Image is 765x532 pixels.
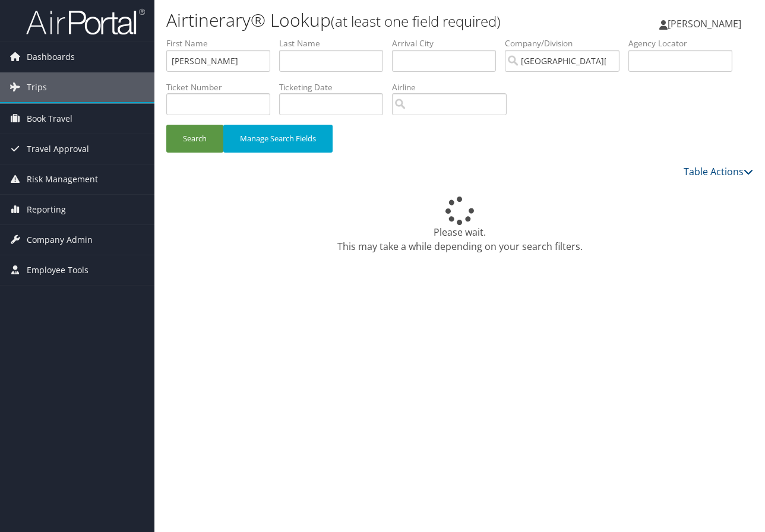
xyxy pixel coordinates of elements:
button: Search [166,125,223,153]
label: Last Name [279,37,392,49]
span: Risk Management [27,164,98,194]
span: Book Travel [27,104,72,134]
small: (at least one field required) [331,11,501,31]
span: Travel Approval [27,134,89,164]
span: [PERSON_NAME] [668,17,741,30]
a: Table Actions [684,165,753,178]
span: Company Admin [27,225,93,255]
span: Dashboards [27,42,75,72]
span: Reporting [27,195,66,224]
label: Ticketing Date [279,81,392,93]
button: Manage Search Fields [223,125,333,153]
h1: Airtinerary® Lookup [166,8,558,33]
label: Agency Locator [628,37,741,49]
label: First Name [166,37,279,49]
a: [PERSON_NAME] [659,6,753,42]
label: Arrival City [392,37,505,49]
label: Airline [392,81,516,93]
span: Employee Tools [27,255,88,285]
span: Trips [27,72,47,102]
label: Company/Division [505,37,628,49]
img: airportal-logo.png [26,8,145,36]
div: Please wait. This may take a while depending on your search filters. [166,197,753,254]
label: Ticket Number [166,81,279,93]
